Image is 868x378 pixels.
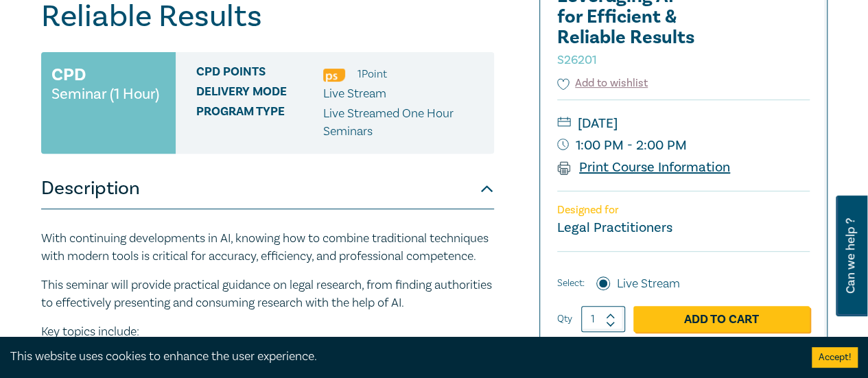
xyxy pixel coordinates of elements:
[51,87,159,101] small: Seminar (1 Hour)
[41,230,494,265] p: With continuing developments in AI, knowing how to combine traditional techniques with modern too...
[581,306,625,332] input: 1
[51,62,86,87] h3: CPD
[557,204,810,217] p: Designed for
[323,105,484,141] p: Live Streamed One Hour Seminars
[633,306,810,332] a: Add to Cart
[196,105,323,141] span: Program type
[557,311,572,327] label: Qty
[41,168,494,209] button: Description
[812,347,858,368] button: Accept cookies
[557,113,810,134] small: [DATE]
[557,158,731,176] a: Print Course Information
[357,65,387,83] li: 1 Point
[557,219,672,237] small: Legal Practitioners
[617,275,680,293] label: Live Stream
[844,204,857,308] span: Can we help ?
[196,65,323,83] span: CPD Points
[557,134,810,156] small: 1:00 PM - 2:00 PM
[557,75,648,91] button: Add to wishlist
[323,86,386,102] span: Live Stream
[557,276,585,291] span: Select:
[10,348,791,366] div: This website uses cookies to enhance the user experience.
[41,276,494,312] p: This seminar will provide practical guidance on legal research, from finding authorities to effec...
[557,52,597,68] small: S26201
[41,323,494,341] p: Key topics include:
[196,85,323,103] span: Delivery Mode
[323,69,345,82] img: Professional Skills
